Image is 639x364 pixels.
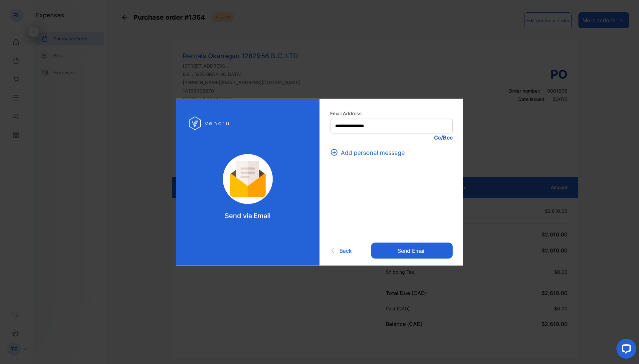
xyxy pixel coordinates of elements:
span: Add personal message [341,148,405,157]
iframe: LiveChat chat widget [611,336,639,364]
button: Add personal message [330,148,409,157]
p: Cc/Bcc [330,133,453,141]
span: Back [339,247,352,255]
img: log [189,112,231,134]
p: Send via Email [225,210,271,220]
img: log [214,154,282,204]
label: Email Address [330,110,453,117]
button: Send email [371,243,453,259]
